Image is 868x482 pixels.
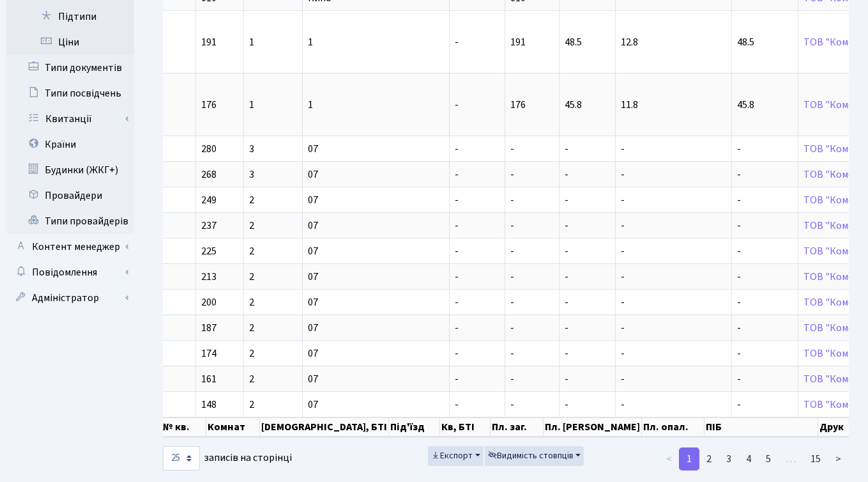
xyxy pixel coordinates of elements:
span: 2 [249,193,254,207]
span: - [455,372,459,386]
span: - [565,142,568,156]
span: 213 [201,270,217,284]
span: 07 [308,346,318,361]
span: 249 [201,193,217,207]
span: - [455,219,459,233]
span: Видимість стовпців [488,449,574,462]
span: 07 [308,321,318,335]
a: 5 [758,447,779,470]
th: Кв, БТІ [440,417,491,437]
span: - [510,219,514,233]
span: - [621,372,625,386]
th: Пл. заг. [491,417,544,437]
span: 2 [249,321,254,335]
a: 4 [738,447,759,470]
a: Типи посвідчень [6,81,134,106]
span: - [565,398,568,412]
span: - [565,270,568,284]
span: - [565,372,568,386]
a: Типи документів [6,55,134,81]
span: - [510,372,514,386]
a: > [828,447,849,470]
th: Пл. [PERSON_NAME] [544,417,642,437]
span: - [621,219,625,233]
span: 280 [201,142,217,156]
span: - [510,270,514,284]
span: - [455,270,459,284]
span: - [510,321,514,335]
span: - [565,193,568,207]
span: - [510,193,514,207]
a: Країни [6,132,134,157]
th: № кв. [162,417,206,437]
span: - [621,167,625,182]
span: 225 [201,244,217,258]
span: - [455,244,459,258]
span: - [510,244,514,258]
a: Провайдери [6,183,134,208]
span: 1 [308,98,313,112]
span: - [737,398,741,412]
span: - [510,142,514,156]
span: 174 [201,346,217,361]
span: 200 [201,295,217,309]
span: - [455,321,459,335]
span: - [565,295,568,309]
span: - [455,398,459,412]
a: 3 [719,447,739,470]
span: 187 [201,321,217,335]
span: - [455,98,459,112]
span: 2 [249,398,254,412]
span: - [455,35,459,49]
span: 12.8 [621,35,638,49]
a: Повідомлення [6,260,134,285]
button: Видимість стовпців [485,446,584,466]
span: - [510,295,514,309]
span: 48.5 [565,35,582,49]
span: - [455,346,459,361]
span: 07 [308,219,318,233]
span: - [565,321,568,335]
span: - [510,167,514,182]
span: - [621,244,625,258]
span: 07 [308,142,318,156]
span: - [621,193,625,207]
span: 2 [249,219,254,233]
span: 3 [249,142,254,156]
span: 176 [510,98,526,112]
span: 1 [308,35,313,49]
span: - [565,219,568,233]
button: Експорт [428,446,483,466]
span: - [737,270,741,284]
span: 191 [510,35,526,49]
span: 07 [308,398,318,412]
span: 07 [308,372,318,386]
span: 45.8 [565,98,582,112]
th: ПІБ [704,417,818,437]
th: Пл. опал. [642,417,704,437]
span: - [455,193,459,207]
span: 161 [201,372,217,386]
span: - [737,372,741,386]
span: - [621,398,625,412]
th: Під'їзд [389,417,440,437]
span: 268 [201,167,217,182]
span: 07 [308,270,318,284]
span: - [510,346,514,361]
a: 15 [803,447,828,470]
span: - [621,295,625,309]
span: 237 [201,219,217,233]
span: - [737,244,741,258]
a: Підтипи [15,4,134,29]
span: 48.5 [737,35,754,49]
a: Будинки (ЖКГ+) [6,157,134,183]
select: записів на сторінці [163,446,200,470]
span: 2 [249,270,254,284]
span: - [565,167,568,182]
a: Адміністратор [6,285,134,311]
span: - [565,346,568,361]
span: - [737,321,741,335]
span: 45.8 [737,98,754,112]
label: записів на сторінці [163,446,292,470]
span: 11.8 [621,98,638,112]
